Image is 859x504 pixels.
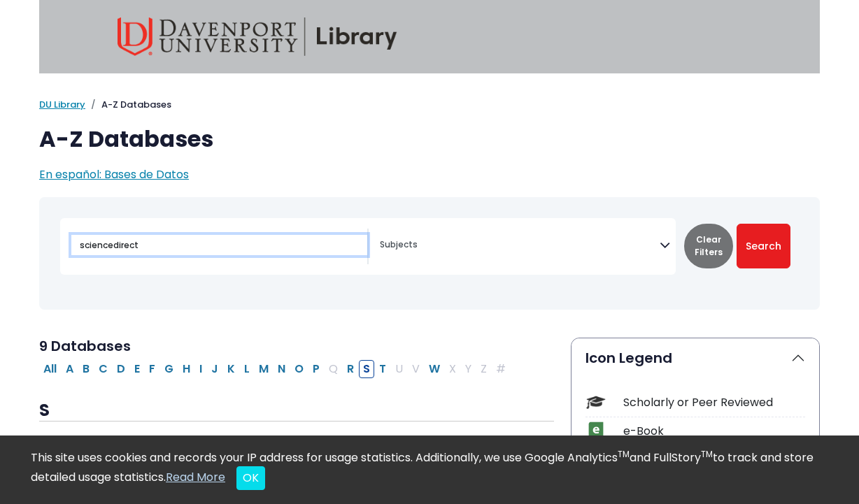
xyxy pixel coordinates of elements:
sup: TM [701,448,713,460]
div: Scholarly or Peer Reviewed [623,394,805,411]
div: This site uses cookies and records your IP address for usage statistics. Additionally, we use Goo... [31,449,828,490]
button: Submit for Search Results [737,224,790,268]
button: Filter Results T [375,360,390,378]
button: Filter Results N [274,360,290,378]
button: Icon Legend [572,338,819,377]
h3: S [39,401,554,422]
button: Close [236,466,265,490]
button: Filter Results E [130,360,144,378]
button: Filter Results W [425,360,444,378]
img: Davenport University Library [118,17,397,56]
button: Filter Results S [359,360,374,378]
button: Filter Results M [255,360,273,378]
button: Filter Results O [290,360,308,378]
button: Filter Results L [240,360,254,378]
button: Filter Results J [207,360,222,378]
a: En español: Bases de Datos [39,166,189,182]
li: A-Z Databases [85,98,171,112]
button: Filter Results G [160,360,178,378]
nav: Search filters [39,197,820,310]
input: Search database by title or keyword [71,235,367,255]
div: e-Book [623,423,805,440]
button: Clear Filters [684,224,733,268]
a: DU Library [39,98,85,111]
div: Alpha-list to filter by first letter of database name [39,360,511,376]
button: Filter Results K [223,360,239,378]
h1: A-Z Databases [39,126,820,152]
button: Filter Results P [308,360,324,378]
nav: breadcrumb [39,98,820,112]
span: 9 Databases [39,336,131,356]
img: Icon e-Book [586,422,605,440]
button: Filter Results B [78,360,94,378]
textarea: Search [380,240,660,252]
img: Icon Scholarly or Peer Reviewed [586,393,605,412]
a: Read More [166,469,225,485]
button: Filter Results C [94,360,112,378]
button: Filter Results I [195,360,206,378]
button: All [39,360,61,378]
button: Filter Results R [343,360,358,378]
button: Filter Results D [113,360,129,378]
button: Filter Results F [145,360,159,378]
sup: TM [618,448,630,460]
button: Filter Results H [178,360,194,378]
button: Filter Results A [62,360,78,378]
